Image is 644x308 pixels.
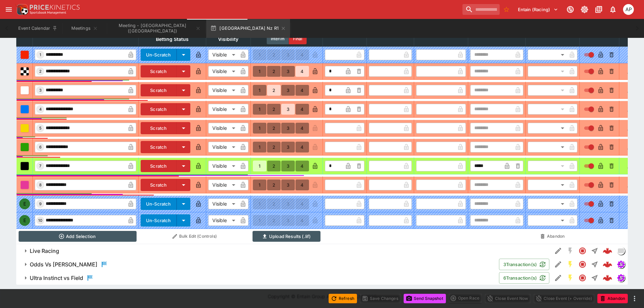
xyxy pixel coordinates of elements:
button: Scratch [141,103,177,115]
span: Mark an event as closed and abandoned. [597,294,628,301]
button: Allan Pollitt [621,2,636,17]
a: 4fba9f8f-b748-4169-9b21-9bbd3a627f8d [601,271,614,285]
button: Meeting - Ascot Park Nz (NZ) [108,19,205,38]
img: logo-cerberus--red.svg [603,273,612,283]
button: 2 [267,180,281,190]
button: Closed [576,272,589,284]
button: 2 [267,85,281,96]
div: Visible [208,198,238,209]
button: open drawer [3,3,15,16]
div: Visible [208,180,238,190]
button: Abandon [527,231,577,242]
button: Straight [589,245,601,257]
div: E [19,215,30,226]
button: Add Selection [19,231,137,242]
span: 7 [38,164,43,168]
button: Select Tenant [514,4,562,15]
div: Visible [208,215,238,226]
button: 1 [253,85,266,96]
button: Straight [589,272,601,284]
h6: Ultra Instinct vs Field [30,275,83,282]
button: Send Snapshot [404,294,446,303]
button: Scratch [141,122,177,134]
button: 3 [281,85,295,96]
button: 2 [267,142,281,152]
div: Visible [208,66,238,77]
div: liveracing [617,247,625,255]
div: split button [449,293,482,303]
span: 3 [38,88,43,93]
button: Scratch [141,141,177,153]
div: Visible [208,104,238,115]
img: liveracing [617,247,625,255]
button: Documentation [593,3,605,16]
span: 10 [37,218,44,223]
span: 1 [38,52,43,57]
svg: Closed [578,247,587,255]
img: PriceKinetics [30,5,80,10]
button: 3 [281,123,295,134]
button: Toggle light/dark mode [578,3,591,16]
svg: Closed [578,274,587,282]
input: search [462,4,500,15]
div: simulator [617,260,625,268]
div: Visible [208,142,238,152]
button: Scratch [141,84,177,96]
div: E [19,198,30,209]
div: Allan Pollitt [623,4,634,15]
span: 4 [38,107,43,112]
button: Odds Vs [PERSON_NAME] [16,258,499,271]
div: 4fba9f8f-b748-4169-9b21-9bbd3a627f8d [603,273,612,283]
button: Un-Scratch [141,49,177,61]
img: simulator [617,274,625,282]
button: Scratch [141,179,177,191]
button: 4 [295,142,309,152]
button: Ultra Instinct vs Field [16,271,499,285]
div: simulator [617,274,625,282]
button: Closed [576,245,589,257]
button: SGM Enabled [564,272,576,284]
button: 2 [267,161,281,171]
a: 22ab4e8f-d69e-43af-9a2c-28cb7d527f76 [601,258,614,271]
button: 4 [295,161,309,171]
span: Visibility [211,35,246,43]
button: 1 [253,66,266,77]
img: Sportsbook Management [30,11,66,14]
button: 3 [281,66,295,77]
div: Visible [208,161,238,171]
button: Bulk Edit (Controls) [141,231,249,242]
button: Closed [576,258,589,270]
button: 4 [295,85,309,96]
img: logo-cerberus--red.svg [603,246,612,256]
a: c25bd7a9-37ff-4749-9caa-9bf21c04e28a [601,244,614,258]
span: 2 [38,69,43,74]
button: Scratch [141,160,177,172]
button: [GEOGRAPHIC_DATA] Nz R1 [206,19,290,38]
button: Un-Scratch [141,214,177,227]
button: 2 [267,123,281,134]
button: 1 [253,180,266,190]
button: Straight [589,258,601,270]
div: Visible [208,123,238,134]
button: SGM Disabled [564,245,576,257]
button: Edit Detail [552,272,564,284]
img: PriceKinetics Logo [15,3,28,16]
button: 3 [281,142,295,152]
h6: Live Racing [30,247,59,255]
img: simulator [617,261,625,268]
button: 6Transaction(s) [499,272,549,284]
button: 1 [253,142,266,152]
img: logo-cerberus--red.svg [603,260,612,269]
button: SGM Enabled [564,258,576,270]
button: Event Calendar [14,19,62,38]
button: Notifications [607,3,619,16]
button: Scratch [141,65,177,77]
span: Betting Status [148,35,196,43]
span: 6 [38,145,43,149]
button: 1 [253,123,266,134]
button: 4 [295,123,309,134]
button: 1 [253,104,266,115]
button: Live Racing [16,244,552,258]
button: Connected to PK [564,3,576,16]
button: 4 [295,104,309,115]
